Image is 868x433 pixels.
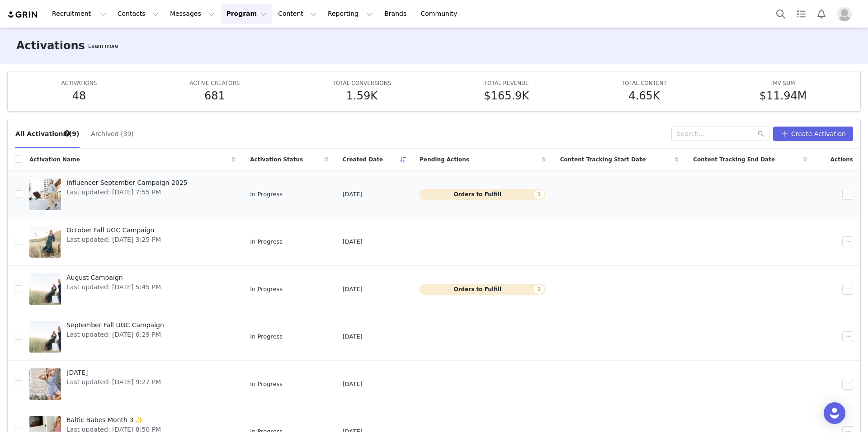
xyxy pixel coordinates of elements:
h5: 48 [72,88,86,104]
button: All Activations (9) [15,127,80,141]
span: ACTIVATIONS [61,80,97,86]
span: [DATE] [66,368,161,377]
span: In Progress [250,380,283,389]
button: Notifications [811,4,831,24]
span: Influencer September Campaign 2025 [66,178,188,188]
button: Content [273,4,322,24]
a: Influencer September Campaign 2025Last updated: [DATE] 7:55 PM [29,176,236,212]
a: [DATE]Last updated: [DATE] 9:27 PM [29,366,236,402]
span: Last updated: [DATE] 6:29 PM [66,330,164,339]
span: Last updated: [DATE] 7:55 PM [66,188,188,197]
button: Create Activation [773,127,853,141]
span: Content Tracking Start Date [560,155,646,164]
a: Tasks [791,4,811,24]
span: TOTAL REVENUE [484,80,529,86]
span: TOTAL CONTENT [622,80,667,86]
h5: 681 [204,88,225,104]
a: Brands [379,4,415,24]
span: Last updated: [DATE] 3:25 PM [66,235,161,245]
span: Activation Name [29,155,80,164]
button: Program [221,4,272,24]
span: Last updated: [DATE] 5:45 PM [66,282,161,292]
h5: $11.94M [759,88,807,104]
i: icon: search [758,131,764,137]
span: Activation Status [250,155,303,164]
span: In Progress [250,237,283,246]
h5: 1.59K [346,88,377,104]
span: [DATE] [343,285,363,294]
button: Contacts [112,4,164,24]
span: Last updated: [DATE] 9:27 PM [66,377,161,387]
div: Actions [814,150,860,169]
img: placeholder-profile.jpg [837,7,852,21]
a: October Fall UGC CampaignLast updated: [DATE] 3:25 PM [29,224,236,260]
button: Reporting [322,4,378,24]
span: In Progress [250,332,283,341]
button: Orders to Fulfill1 [420,189,545,200]
span: In Progress [250,285,283,294]
h3: Activations [16,38,85,54]
img: grin logo [7,10,39,19]
span: August Campaign [66,273,161,282]
button: Search [771,4,791,24]
button: Recruitment [47,4,112,24]
span: Baltic Babes Month 3 ✨ [66,415,161,425]
span: Pending Actions [420,155,469,164]
span: TOTAL CONVERSIONS [332,80,391,86]
button: Profile [832,7,861,21]
a: September Fall UGC CampaignLast updated: [DATE] 6:29 PM [29,319,236,355]
span: [DATE] [343,380,363,389]
span: October Fall UGC Campaign [66,226,161,235]
a: August CampaignLast updated: [DATE] 5:45 PM [29,271,236,307]
div: Tooltip anchor [86,42,120,51]
h5: $165.9K [484,88,529,104]
span: ACTIVE CREATORS [189,80,240,86]
span: [DATE] [343,332,363,341]
button: Orders to Fulfill2 [420,284,545,295]
span: IMV SUM [771,80,795,86]
span: September Fall UGC Campaign [66,320,164,330]
div: Tooltip anchor [63,129,71,137]
button: Archived (39) [90,127,134,141]
a: Community [415,4,467,24]
span: [DATE] [343,237,363,246]
button: Messages [165,4,220,24]
span: Content Tracking End Date [693,155,775,164]
span: In Progress [250,190,283,199]
div: Open Intercom Messenger [824,402,845,424]
span: [DATE] [343,190,363,199]
span: Created Date [343,155,383,164]
input: Search... [671,127,769,141]
h5: 4.65K [628,88,660,104]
